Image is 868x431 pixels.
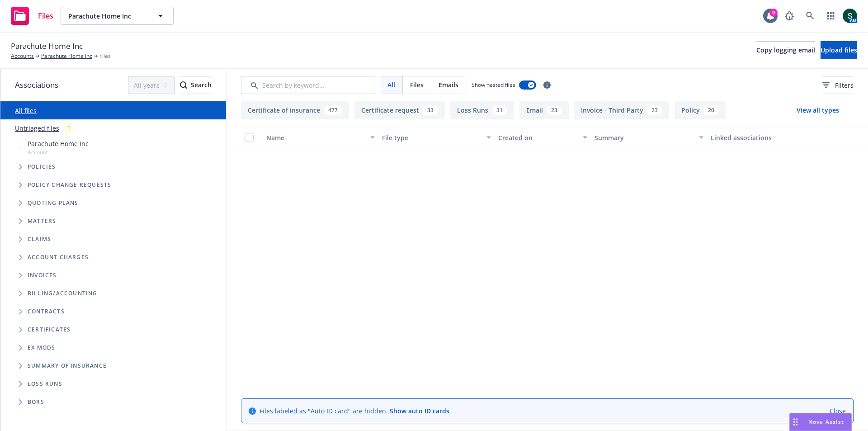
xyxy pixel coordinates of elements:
[11,52,34,60] a: Accounts
[382,133,481,142] div: File type
[790,413,801,431] div: Drag to move
[410,80,424,90] span: Files
[28,255,89,260] span: Account charges
[180,76,212,94] div: Search
[547,105,562,115] div: 23
[259,406,449,416] span: Files labeled as "Auto ID card" are hidden.
[591,127,707,148] button: Summary
[28,363,107,369] span: Summary of insurance
[808,418,844,426] span: Nova Assist
[28,139,89,148] span: Parachute Home Inc
[99,52,111,60] span: Files
[180,76,212,94] button: SearchSearch
[703,105,719,115] div: 20
[647,105,662,115] div: 23
[801,7,819,25] a: Search
[61,7,174,25] button: Parachute Home Inc
[439,80,458,90] span: Emails
[15,79,58,91] span: Associations
[574,101,669,119] button: Invoice - Third Party
[28,164,56,170] span: Policies
[0,137,226,284] div: Tree Example
[756,41,815,59] button: Copy logging email
[789,413,852,431] button: Nova Assist
[28,291,98,296] span: Billing/Accounting
[354,101,445,119] button: Certificate request
[28,309,65,314] span: Contracts
[450,101,514,119] button: Loss Runs
[782,101,854,119] button: View all types
[28,273,57,278] span: Invoices
[756,46,815,54] span: Copy logging email
[245,133,254,142] input: Select all
[28,237,51,242] span: Claims
[0,284,226,411] div: Folder Tree Example
[390,407,449,415] a: Show auto ID cards
[780,7,798,25] a: Report a Bug
[472,81,515,89] span: Show nested files
[180,81,187,89] svg: Search
[28,148,89,156] span: Account
[495,127,591,148] button: Created on
[675,101,726,119] button: Policy
[15,123,59,133] a: Untriaged files
[707,127,823,148] button: Linked associations
[68,11,146,21] span: Parachute Home Inc
[822,81,854,90] span: Filters
[822,7,840,25] a: Switch app
[594,133,693,142] div: Summary
[241,76,374,94] input: Search by keyword...
[324,105,342,115] div: 477
[11,40,83,52] span: Parachute Home Inc
[41,52,92,60] a: Parachute Home Inc
[28,381,62,387] span: Loss Runs
[28,327,71,332] span: Certificates
[263,127,378,148] button: Name
[835,81,854,90] span: Filters
[822,76,854,94] button: Filters
[28,399,44,405] span: BORs
[28,200,79,206] span: Quoting plans
[711,133,819,142] div: Linked associations
[28,182,111,188] span: Policy change requests
[15,106,37,115] a: All files
[387,80,395,90] span: All
[63,123,75,133] div: 1
[821,41,857,59] button: Upload files
[7,3,57,28] a: Files
[241,101,349,119] button: Certificate of insurance
[492,105,507,115] div: 31
[28,345,55,350] span: Ex Mods
[519,101,569,119] button: Email
[38,12,53,19] span: Files
[821,46,857,54] span: Upload files
[830,406,846,416] a: Close
[378,127,494,148] button: File type
[843,9,857,23] img: photo
[423,105,438,115] div: 33
[28,218,56,224] span: Matters
[266,133,365,142] div: Name
[498,133,578,142] div: Created on
[769,9,778,17] div: 9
